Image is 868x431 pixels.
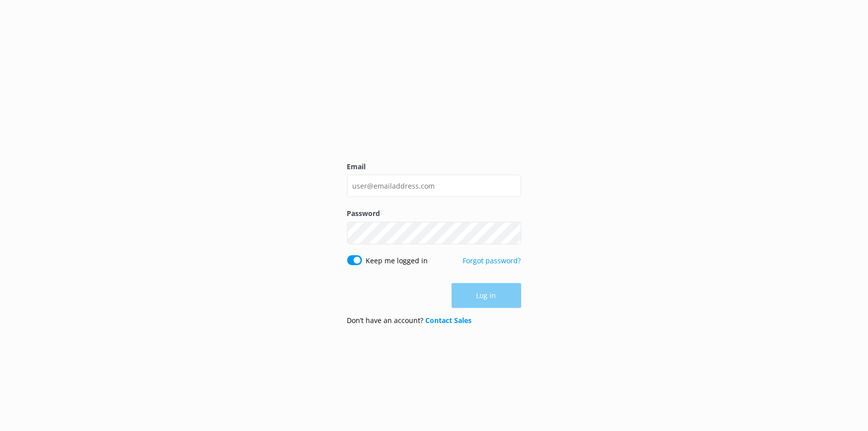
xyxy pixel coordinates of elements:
input: user@emailaddress.com [347,175,521,197]
label: Keep me logged in [366,255,428,266]
p: Don’t have an account? [347,315,472,326]
button: Show password [501,223,521,243]
a: Forgot password? [463,256,521,265]
label: Password [347,208,521,219]
a: Contact Sales [426,316,472,325]
label: Email [347,161,521,172]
